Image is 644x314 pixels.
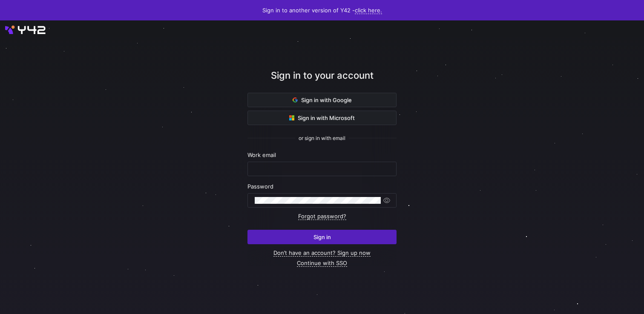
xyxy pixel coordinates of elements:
[355,7,382,14] a: click here.
[247,230,397,244] button: Sign in
[247,69,397,93] div: Sign in to your account
[293,97,352,103] span: Sign in with Google
[313,234,331,240] span: Sign in
[247,183,273,190] span: Password
[247,93,397,107] button: Sign in with Google
[298,213,346,220] a: Forgot password?
[273,249,371,257] a: Don’t have an account? Sign up now
[247,111,397,125] button: Sign in with Microsoft
[299,135,345,141] span: or sign in with email
[289,114,355,121] span: Sign in with Microsoft
[247,151,276,158] span: Work email
[297,260,347,267] a: Continue with SSO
